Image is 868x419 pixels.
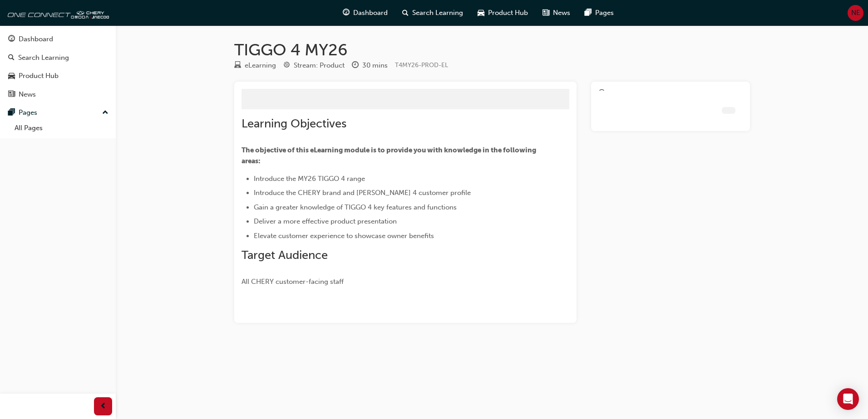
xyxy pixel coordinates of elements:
[242,146,538,165] span: The objective of this eLearning module is to provide you with knowledge in the following areas:
[542,7,549,19] span: news-icon
[234,62,241,70] span: learningResourceType_ELEARNING-icon
[19,71,59,81] div: Product Hub
[8,54,15,62] span: search-icon
[234,60,276,71] div: Type
[4,49,112,66] a: Search Learning
[470,4,535,22] a: car-iconProduct Hub
[362,60,388,71] div: 30 mins
[402,7,409,19] span: search-icon
[352,62,359,70] span: clock-icon
[8,91,15,99] span: news-icon
[412,8,463,18] span: Search Learning
[595,8,614,18] span: Pages
[254,175,365,183] span: Introduce the MY26 TIGGO 4 range
[11,121,112,135] a: All Pages
[5,4,109,22] img: oneconnect
[102,107,108,119] span: up-icon
[585,7,592,19] span: pages-icon
[254,189,471,197] span: Introduce the CHERY brand and [PERSON_NAME] 4 customer profile
[8,72,15,80] span: car-icon
[577,4,621,22] a: pages-iconPages
[4,29,112,104] button: DashboardSearch LearningProduct HubNews
[4,68,112,84] a: Product Hub
[343,7,350,19] span: guage-icon
[19,34,53,44] div: Dashboard
[851,8,860,18] span: NE
[8,35,15,44] span: guage-icon
[254,217,397,225] span: Deliver a more effective product presentation
[283,60,345,71] div: Stream
[395,4,470,22] a: search-iconSearch Learning
[8,109,15,117] span: pages-icon
[335,4,395,22] a: guage-iconDashboard
[19,107,37,118] div: Pages
[4,104,112,121] button: Pages
[4,86,112,103] a: News
[352,60,388,71] div: Duration
[242,117,346,131] span: Learning Objectives
[283,62,290,70] span: target-icon
[19,89,36,100] div: News
[353,8,388,18] span: Dashboard
[488,8,528,18] span: Product Hub
[254,232,434,240] span: Elevate customer experience to showcase owner benefits
[4,31,112,48] a: Dashboard
[848,5,863,21] button: NE
[242,278,344,286] span: All CHERY customer-facing staff
[478,7,484,19] span: car-icon
[100,401,107,412] span: prev-icon
[254,203,457,211] span: Gain a greater knowledge of TIGGO 4 key features and functions
[294,60,345,71] div: Stream: Product
[242,248,328,262] span: Target Audience
[395,61,448,69] span: Learning resource code
[245,60,276,71] div: eLearning
[18,53,69,63] div: Search Learning
[535,4,577,22] a: news-iconNews
[553,8,570,18] span: News
[234,40,750,60] h1: TIGGO 4 MY26
[837,388,859,410] div: Open Intercom Messenger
